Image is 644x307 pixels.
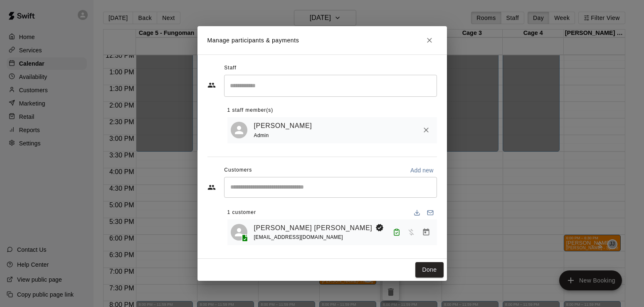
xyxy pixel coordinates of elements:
[404,228,419,235] span: Has not paid
[419,123,434,138] button: Remove
[207,36,299,45] p: Manage participants & payments
[207,183,216,192] svg: Customers
[407,164,437,177] button: Add new
[254,223,373,233] a: [PERSON_NAME] [PERSON_NAME]
[422,33,437,48] button: Close
[254,133,269,138] span: Admin
[227,104,274,117] span: 1 staff member(s)
[254,120,312,131] a: [PERSON_NAME]
[424,206,437,219] button: Email participants
[207,81,216,89] svg: Staff
[231,122,247,138] div: Jeremy Hazelbaker
[415,262,443,278] button: Done
[410,206,424,219] button: Download list
[224,164,252,177] span: Customers
[375,223,384,232] svg: Booking Owner
[254,234,343,240] span: [EMAIL_ADDRESS][DOMAIN_NAME]
[224,75,437,97] div: Search staff
[410,166,434,174] p: Add new
[227,206,256,219] span: 1 customer
[390,225,404,239] button: Attended
[224,61,236,75] span: Staff
[224,177,437,198] div: Start typing to search customers...
[231,224,247,241] div: Archer Batdorf
[419,225,434,240] button: Manage bookings & payment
